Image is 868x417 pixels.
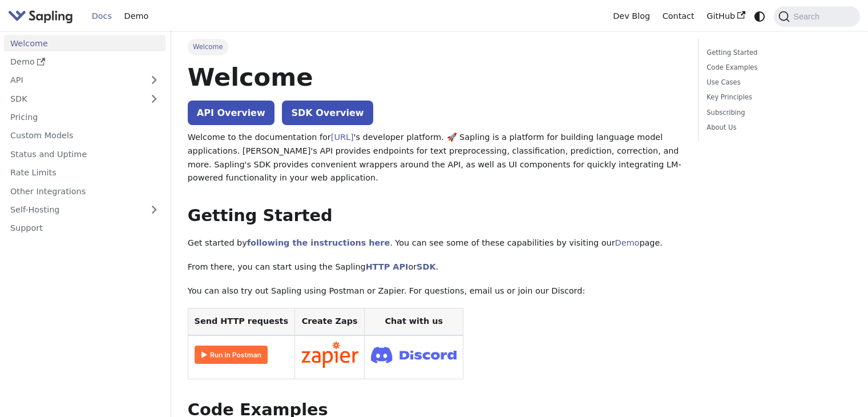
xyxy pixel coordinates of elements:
[706,62,847,73] a: Code Examples
[4,220,165,236] a: Support
[188,206,681,226] h2: Getting Started
[706,77,847,88] a: Use Cases
[188,284,681,298] p: You can also try out Sapling using Postman or Zapier. For questions, email us or join our Discord:
[700,7,751,25] a: GitHub
[656,7,701,25] a: Contact
[188,236,681,250] p: Get started by . You can see some of these capabilities by visiting our page.
[8,8,77,25] a: Sapling.aiSapling.ai
[790,12,826,21] span: Search
[331,133,354,142] a: [URL]
[365,308,463,335] th: Chat with us
[143,90,165,107] button: Expand sidebar category 'SDK'
[706,47,847,58] a: Getting Started
[282,101,373,125] a: SDK Overview
[366,262,409,271] a: HTTP API
[4,127,165,144] a: Custom Models
[4,146,165,162] a: Status and Uptime
[774,6,859,27] button: Search (Command+K)
[188,131,681,185] p: Welcome to the documentation for 's developer platform. 🚀 Sapling is a platform for building lang...
[607,7,656,25] a: Dev Blog
[4,109,165,126] a: Pricing
[118,7,155,25] a: Demo
[706,107,847,118] a: Subscribing
[4,90,143,107] a: SDK
[4,35,165,51] a: Welcome
[195,346,268,364] img: Run in Postman
[4,165,165,181] a: Rate Limits
[4,183,165,199] a: Other Integrations
[4,54,165,70] a: Demo
[294,308,365,335] th: Create Zaps
[188,39,681,55] nav: Breadcrumbs
[417,262,435,271] a: SDK
[86,7,118,25] a: Docs
[188,308,294,335] th: Send HTTP requests
[752,8,768,25] button: Switch between dark and light mode (currently system mode)
[706,92,847,103] a: Key Principles
[188,260,681,274] p: From there, you can start using the Sapling or .
[188,39,228,55] span: Welcome
[8,8,73,25] img: Sapling.ai
[615,238,640,247] a: Demo
[301,342,358,368] img: Connect in Zapier
[706,122,847,133] a: About Us
[143,72,165,89] button: Expand sidebar category 'API'
[247,238,390,247] a: following the instructions here
[4,202,165,218] a: Self-Hosting
[371,343,457,367] img: Join Discord
[4,72,143,89] a: API
[188,101,274,125] a: API Overview
[188,62,681,93] h1: Welcome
